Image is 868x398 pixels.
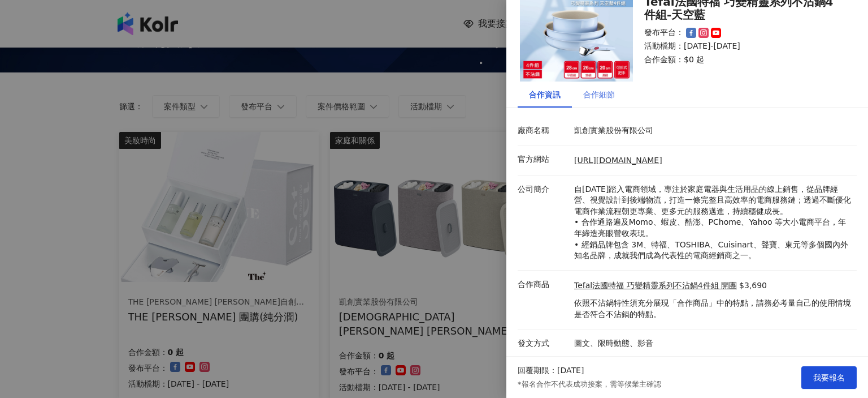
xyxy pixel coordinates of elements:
a: [URL][DOMAIN_NAME] [574,156,662,165]
p: 圖文、限時動態、影音 [574,338,851,349]
p: 自[DATE]踏入電商領域，專注於家庭電器與生活用品的線上銷售，從品牌經營、視覺設計到後端物流，打造一條完整且高效率的電商服務鏈；透過不斷優化電商作業流程朝更專業、更多元的服務邁進，持續穩健成長... [574,184,851,262]
p: 公司簡介 [518,184,568,195]
p: 發布平台： [644,27,684,38]
p: 廠商名稱 [518,125,568,136]
p: 依照不沾鍋特性須充分展現「合作商品」中的特點，請務必考量自己的使用情境是否符合不沾鍋的特點。 [574,298,851,320]
a: Tefal法國特福 巧變精靈系列不沾鍋4件組 開團 [574,280,737,292]
div: 合作細節 [583,88,615,101]
p: $3,690 [739,280,767,292]
p: 發文方式 [518,338,568,349]
p: 活動檔期：[DATE]-[DATE] [644,41,843,52]
button: 我要報名 [801,366,857,389]
p: *報名合作不代表成功接案，需等候業主確認 [518,379,661,390]
p: 合作金額： $0 起 [644,54,843,66]
p: 合作商品 [518,279,568,290]
span: 我要報名 [813,373,845,382]
div: 合作資訊 [529,88,561,101]
p: 凱創實業股份有限公司 [574,125,851,136]
p: 官方網站 [518,154,568,165]
p: 回覆期限：[DATE] [518,365,584,376]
